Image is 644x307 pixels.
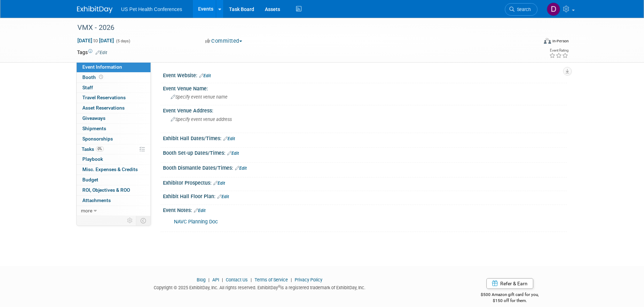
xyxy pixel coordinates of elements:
[77,283,442,291] div: Copyright © 2025 ExhibitDay, Inc. All rights reserved. ExhibitDay is a registered trademark of Ex...
[82,146,104,152] span: Tasks
[453,298,567,304] div: $150 off for them.
[82,197,111,203] span: Attachments
[81,208,92,213] span: more
[121,6,182,12] span: US Pet Health Conferences
[77,83,151,93] a: Staff
[77,165,151,175] a: Misc. Expenses & Credits
[77,185,151,195] a: ROI, Objectives & ROO
[92,38,99,43] span: to
[289,277,294,282] span: |
[163,178,567,187] div: Exhibitor Prospectus:
[136,216,151,225] td: Toggle Event Tabs
[453,287,567,303] div: $500 Amazon gift card for you,
[77,196,151,206] a: Attachments
[217,194,229,199] a: Edit
[295,277,322,282] a: Privacy Policy
[82,166,138,172] span: Misc. Expenses & Credits
[549,49,568,52] div: Event Rating
[171,117,232,122] span: Specify event venue address
[75,21,527,34] div: VMX - 2026
[82,136,113,142] span: Sponsorships
[552,38,569,44] div: In-Person
[163,191,567,200] div: Exhibit Hall Floor Plan:
[82,95,126,100] span: Travel Reservations
[203,37,245,45] button: Committed
[82,177,98,182] span: Budget
[223,136,235,141] a: Edit
[171,94,228,100] span: Specify event venue name
[486,278,533,289] a: Refer & Earn
[77,103,151,113] a: Asset Reservations
[226,277,248,282] a: Contact Us
[278,285,280,289] sup: ®
[77,144,151,154] a: Tasks0%
[82,156,103,162] span: Playbook
[547,2,560,16] img: Debra Smith
[98,74,104,80] span: Booth not reserved yet
[82,85,93,90] span: Staff
[82,187,130,193] span: ROI, Objectives & ROO
[82,74,104,80] span: Booth
[82,126,106,131] span: Shipments
[220,277,225,282] span: |
[96,146,104,152] span: 0%
[235,166,247,171] a: Edit
[77,49,107,56] td: Tags
[212,277,219,282] a: API
[77,6,113,13] img: ExhibitDay
[197,277,206,282] a: Blog
[207,277,211,282] span: |
[163,70,567,79] div: Event Website:
[163,205,567,214] div: Event Notes:
[77,37,114,44] span: [DATE] [DATE]
[82,105,125,111] span: Asset Reservations
[163,133,567,142] div: Exhibit Hall Dates/Times:
[95,50,107,55] a: Edit
[82,64,122,70] span: Event Information
[77,206,151,216] a: more
[213,181,225,186] a: Edit
[163,83,567,92] div: Event Venue Name:
[505,3,537,16] a: Search
[77,124,151,134] a: Shipments
[249,277,253,282] span: |
[194,208,206,213] a: Edit
[544,38,551,44] img: Format-Inperson.png
[77,93,151,103] a: Travel Reservations
[163,163,567,172] div: Booth Dismantle Dates/Times:
[82,115,105,121] span: Giveaways
[77,134,151,144] a: Sponsorships
[115,39,130,43] span: (5 days)
[163,148,567,157] div: Booth Set-up Dates/Times:
[124,216,136,225] td: Personalize Event Tab Strip
[77,62,151,72] a: Event Information
[77,154,151,164] a: Playbook
[199,73,211,78] a: Edit
[163,105,567,114] div: Event Venue Address:
[514,7,531,12] span: Search
[77,73,151,83] a: Booth
[174,219,218,225] a: NAVC Planning Doc
[255,277,288,282] a: Terms of Service
[77,175,151,185] a: Budget
[77,113,151,123] a: Giveaways
[496,37,569,48] div: Event Format
[227,151,239,156] a: Edit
